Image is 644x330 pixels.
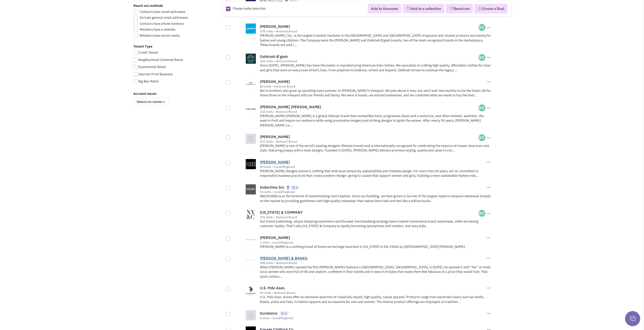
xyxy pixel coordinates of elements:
a: [PERSON_NAME] [260,160,290,164]
div: 266 Units • National Brand [260,59,479,63]
label: Tenant Type [133,44,223,49]
img: Rectangle.png [226,7,231,11]
div: 288 Units • National Brand [260,261,486,265]
a: [US_STATE] & COMPANY [260,210,303,215]
div: 115 Units • National Brand [260,110,479,114]
img: icon-collection-lavender.png [406,6,410,11]
span: Credit Tenant [138,50,158,55]
div: 2 Units • Local/Regional [260,240,486,245]
p: [PERSON_NAME] is a clothing brand of American heritage launched in [US_STATE] in the 1960s by [DE... [260,245,491,249]
button: Create a Deal [474,4,508,14]
a: [PERSON_NAME] [260,79,290,84]
p: Our brand positioning, unique shopping experience and focused merchandising strategy have created... [260,219,491,229]
a: Sundance [260,311,277,316]
button: Add to Accounts [368,4,401,13]
img: teWl9Dtx2ke2FFSUte9CyA.png [479,54,485,61]
p: U.S. Polo Assn. stores offer an extensive selection of classically styled, high quality, casual a... [260,295,491,304]
span: Contacts have phone numbers [140,21,184,26]
img: teWl9Dtx2ke2FFSUte9CyA.png [479,134,485,141]
a: [PERSON_NAME] [260,235,290,240]
a: [PERSON_NAME] & BANKS [260,256,307,260]
span: Select an owner [133,97,168,105]
label: Reach out methods [133,4,223,8]
div: 40 Units • Local/Regional [260,165,486,169]
img: Deal-Dollar.png [477,6,482,12]
div: 176 Units • National Brand [260,215,479,219]
a: OshKosh B'gosh [260,54,288,59]
a: Indochino Inc [260,185,284,190]
a: U.S. Polo Assn. [260,285,285,290]
div: 18 Units • Local/Regional [260,190,486,194]
span: 0 [285,312,287,315]
a: [PERSON_NAME] [260,134,290,139]
span: Retailers have social media [140,33,180,38]
p: We’re brothers who grew up spending every summer on [PERSON_NAME]’s Vineyard. We joke about it no... [260,89,491,98]
p: [PERSON_NAME] [PERSON_NAME] is a global lifestyle brand that exemplifies bold, progressive ideals... [260,114,491,128]
p: INDOCHINO is at the forefront of revolutionizing men’s fashion. Since our founding, we have grown... [260,194,491,203]
span: Contacts have email addresses [140,10,185,14]
img: VectorPaper_Plane.png [449,6,453,11]
img: locallyfamous-upvote.png [292,186,295,189]
button: Add to a collection [403,4,444,14]
img: teWl9Dtx2ke2FFSUte9CyA.png [479,104,485,111]
a: [PERSON_NAME] [PERSON_NAME] [260,104,321,109]
img: teWl9Dtx2ke2FFSUte9CyA.png [479,24,485,31]
a: [PERSON_NAME] [260,24,290,29]
div: 80 Units • National Brand [260,84,486,89]
p: Since [DATE], [PERSON_NAME] has been the leader in manufacturing American kids clothes. We specia... [260,63,491,73]
div: 157 Units • National Brand [260,140,479,144]
div: 578 Units • National Brand [260,29,479,33]
span: Please make selection [233,6,266,11]
img: teWl9Dtx2ke2FFSUte9CyA.png [479,210,485,217]
span: Internet Proof Business [138,72,173,76]
span: Neighborhood Centered Retail [138,58,183,62]
span: Experiential Retail [138,65,166,69]
p: [PERSON_NAME], Inc. is the largest branded marketer in the [GEOGRAPHIC_DATA] and [GEOGRAPHIC_DATA... [260,33,491,48]
button: Reach out [446,4,473,14]
span: Include general email addresses [140,15,188,20]
div: 6 Units • Local/Regional [260,316,486,320]
p: [PERSON_NAME] designs women’s clothing that embraces simplicity, sustainability and timeless desi... [260,169,491,178]
div: 69 Units • National Brand [260,291,486,295]
img: locallyfamous-upvote.png [281,312,284,315]
span: Retailers have a website [140,27,175,32]
p: [PERSON_NAME] is one of the world’s leading designer lifestyle brands and is internationally reco... [260,144,491,153]
label: Account owner [133,92,223,96]
img: locallyfamous-largeicon.png [286,186,289,190]
span: 4 [296,186,298,189]
span: Big Box Retail [138,79,159,83]
p: When [PERSON_NAME] opened the first [PERSON_NAME] Fashions in [GEOGRAPHIC_DATA], [GEOGRAPHIC_DATA... [260,265,491,279]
